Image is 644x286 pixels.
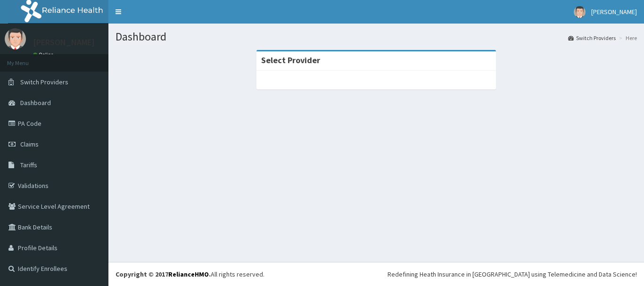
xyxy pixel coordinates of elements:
p: [PERSON_NAME] [33,38,95,47]
span: Switch Providers [20,78,68,86]
h1: Dashboard [116,31,637,43]
a: Online [33,51,56,58]
strong: Copyright © 2017 . [116,270,211,278]
span: Tariffs [20,161,37,169]
footer: All rights reserved. [108,262,644,286]
span: [PERSON_NAME] [591,8,637,16]
a: Switch Providers [568,34,616,42]
img: User Image [574,6,586,18]
li: Here [617,34,637,42]
a: RelianceHMO [168,270,209,278]
div: Redefining Heath Insurance in [GEOGRAPHIC_DATA] using Telemedicine and Data Science! [388,270,637,279]
span: Claims [20,140,39,148]
span: Dashboard [20,98,51,107]
strong: Select Provider [261,55,320,65]
img: User Image [5,28,26,49]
